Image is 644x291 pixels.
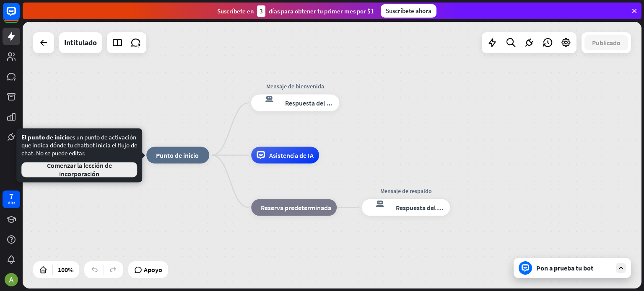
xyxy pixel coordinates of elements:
[266,82,324,90] font: Mensaje de bienvenida
[3,191,20,208] a: 7 días
[58,265,73,274] font: 100%
[592,39,621,47] font: Publicado
[21,133,137,157] font: es un punto de activación que indica dónde tu chatbot inicia el flujo de chat. No se puede editar.
[269,151,314,160] font: Asistencia de IA
[396,203,447,212] font: Respuesta del bot
[261,203,331,212] font: Reserva predeterminada
[536,264,593,272] font: Pon a prueba tu bot
[47,161,112,178] font: Comenzar la lección de incorporación
[156,151,199,160] font: Punto de inicio
[7,3,32,28] button: Abrir el widget de chat LiveChat
[386,7,431,15] font: Suscríbete ahora
[217,7,254,15] font: Suscríbete en
[144,265,162,274] font: Apoyo
[367,199,388,208] font: respuesta del bot de bloqueo
[8,200,15,206] font: días
[269,7,374,15] font: días para obtener tu primer mes por $1
[260,7,263,15] font: 3
[257,95,278,103] font: respuesta del bot de bloqueo
[9,191,13,201] font: 7
[285,99,336,107] font: Respuesta del bot
[21,162,137,177] button: Comenzar la lección de incorporación
[21,133,70,141] font: El punto de inicio
[584,35,628,50] button: Publicado
[64,32,97,53] div: Intitulado
[64,38,97,47] font: Intitulado
[380,187,432,195] font: Mensaje de respaldo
